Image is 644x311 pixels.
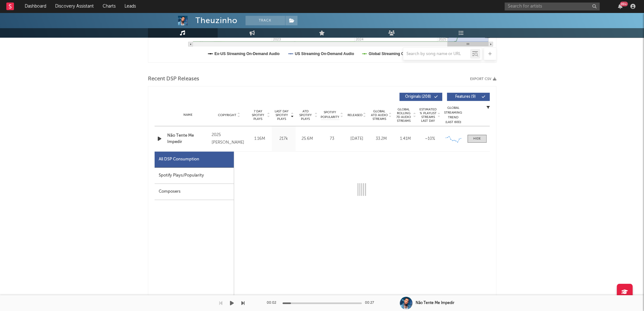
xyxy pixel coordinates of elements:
[167,133,209,145] a: Não Tente Me Impedir
[451,95,480,99] span: Features ( 9 )
[505,3,600,10] input: Search for artists
[273,109,290,121] span: Last Day Spotify Plays
[403,52,470,57] input: Search by song name or URL
[321,110,339,120] span: Spotify Popularity
[470,77,496,81] button: Export CSV
[395,136,416,142] div: 1.41M
[620,2,628,6] div: 99 +
[148,75,199,83] span: Recent DSP Releases
[167,113,209,117] div: Name
[399,93,442,101] button: Originals(208)
[365,299,378,307] div: 00:27
[155,184,234,200] div: Composers
[155,168,234,184] div: Spotify Plays/Popularity
[419,136,441,142] div: ~ 10 %
[245,16,285,25] button: Track
[419,108,437,123] span: Estimated % Playlist Streams Last Day
[404,95,433,99] span: Originals ( 208 )
[155,152,234,168] div: All DSP Consumption
[250,109,266,121] span: 7 Day Spotify Plays
[447,93,490,101] button: Features(9)
[218,113,236,117] span: Copyright
[371,136,392,142] div: 33.2M
[273,136,294,142] div: 217k
[444,106,463,125] div: Global Streaming Trend (Last 60D)
[371,109,388,121] span: Global ATD Audio Streams
[267,299,279,307] div: 00:02
[297,136,318,142] div: 25.6M
[212,131,246,146] div: 2025 [PERSON_NAME]
[250,136,270,142] div: 1.16M
[348,113,362,117] span: Released
[416,300,455,306] div: Não Tente Me Impedir
[195,16,238,25] div: Theuzinho
[297,109,314,121] span: ATD Spotify Plays
[395,108,412,123] span: Global Rolling 7D Audio Streams
[346,136,367,142] div: [DATE]
[159,156,199,163] div: All DSP Consumption
[618,4,622,9] button: 99+
[321,136,343,142] div: 73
